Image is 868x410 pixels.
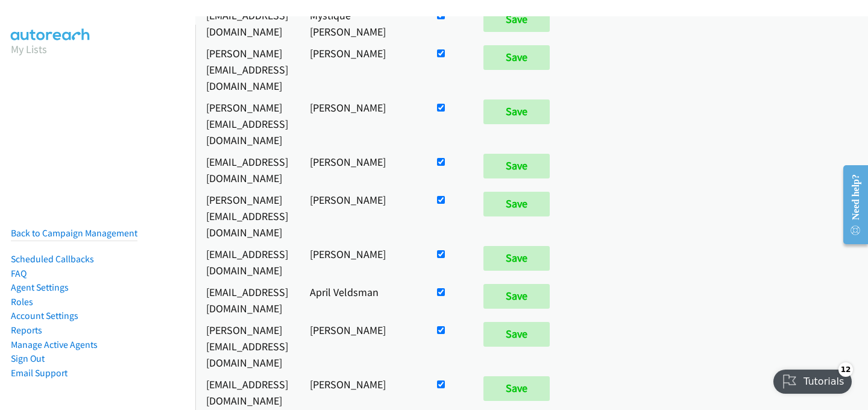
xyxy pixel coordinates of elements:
[11,367,68,379] a: Email Support
[11,42,47,56] a: My Lists
[834,157,868,253] iframe: Resource Center
[195,282,299,320] td: [EMAIL_ADDRESS][DOMAIN_NAME]
[195,43,299,97] td: [PERSON_NAME][EMAIL_ADDRESS][DOMAIN_NAME]
[483,45,550,69] input: Save
[11,253,94,265] a: Scheduled Callbacks
[195,189,299,244] td: [PERSON_NAME][EMAIL_ADDRESS][DOMAIN_NAME]
[483,246,550,270] input: Save
[11,310,78,321] a: Account Settings
[766,358,859,401] iframe: Checklist
[299,320,424,374] td: [PERSON_NAME]
[11,268,27,279] a: FAQ
[299,189,424,244] td: [PERSON_NAME]
[483,99,550,124] input: Save
[483,154,550,178] input: Save
[11,227,137,239] a: Back to Campaign Management
[299,244,424,282] td: [PERSON_NAME]
[11,339,98,350] a: Manage Active Agents
[299,5,424,43] td: Mystique [PERSON_NAME]
[483,192,550,216] input: Save
[299,43,424,97] td: [PERSON_NAME]
[483,322,550,346] input: Save
[483,7,550,31] input: Save
[11,353,45,364] a: Sign Out
[195,244,299,282] td: [EMAIL_ADDRESS][DOMAIN_NAME]
[195,151,299,189] td: [EMAIL_ADDRESS][DOMAIN_NAME]
[11,324,42,336] a: Reports
[195,97,299,151] td: [PERSON_NAME][EMAIL_ADDRESS][DOMAIN_NAME]
[299,282,424,320] td: April Veldsman
[195,5,299,43] td: [EMAIL_ADDRESS][DOMAIN_NAME]
[299,151,424,189] td: [PERSON_NAME]
[11,296,33,307] a: Roles
[483,376,550,400] input: Save
[195,320,299,374] td: [PERSON_NAME][EMAIL_ADDRESS][DOMAIN_NAME]
[299,97,424,151] td: [PERSON_NAME]
[483,284,550,308] input: Save
[11,282,69,293] a: Agent Settings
